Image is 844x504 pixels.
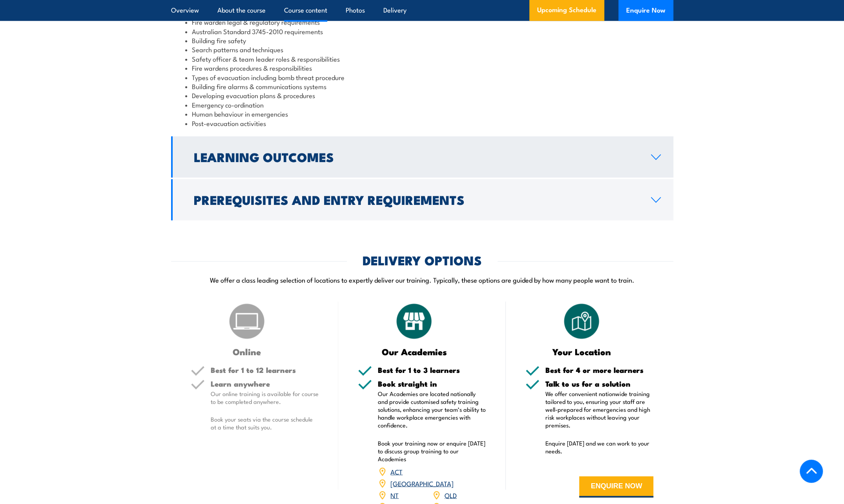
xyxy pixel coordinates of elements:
[390,478,454,488] a: [GEOGRAPHIC_DATA]
[579,476,653,497] button: ENQUIRE NOW
[358,347,470,356] h3: Our Academies
[185,17,659,26] li: Fire warden legal & regulatory requirements
[545,380,654,387] h5: Talk to us for a solution
[171,136,673,177] a: Learning Outcomes
[171,179,673,220] a: Prerequisites and Entry Requirements
[390,466,403,476] a: ACT
[525,347,638,356] h3: Your Location
[445,490,457,499] a: QLD
[185,73,659,82] li: Types of evacuation including bomb threat procedure
[194,194,638,205] h2: Prerequisites and Entry Requirements
[545,439,654,455] p: Enquire [DATE] and we can work to your needs.
[363,254,482,265] h2: DELIVERY OPTIONS
[211,415,319,431] p: Book your seats via the course schedule at a time that suits you.
[185,91,659,100] li: Developing evacuation plans & procedures
[378,390,486,429] p: Our Academies are located nationally and provide customised safety training solutions, enhancing ...
[171,275,673,284] p: We offer a class leading selection of locations to expertly deliver our training. Typically, thes...
[378,439,486,462] p: Book your training now or enquire [DATE] to discuss group training to our Academies
[378,366,486,374] h5: Best for 1 to 3 learners
[185,109,659,118] li: Human behaviour in emergencies
[185,45,659,54] li: Search patterns and techniques
[185,54,659,63] li: Safety officer & team leader roles & responsibilities
[185,119,659,128] li: Post-evacuation activities
[211,380,319,387] h5: Learn anywhere
[390,490,399,499] a: NT
[185,63,659,72] li: Fire wardens procedures & responsibilities
[185,36,659,45] li: Building fire safety
[211,366,319,374] h5: Best for 1 to 12 learners
[545,366,654,374] h5: Best for 4 or more learners
[191,347,303,356] h3: Online
[185,82,659,91] li: Building fire alarms & communications systems
[378,380,486,387] h5: Book straight in
[185,27,659,36] li: Australian Standard 3745-2010 requirements
[211,390,319,405] p: Our online training is available for course to be completed anywhere.
[194,151,638,162] h2: Learning Outcomes
[185,100,659,109] li: Emergency co-ordination
[545,390,654,429] p: We offer convenient nationwide training tailored to you, ensuring your staff are well-prepared fo...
